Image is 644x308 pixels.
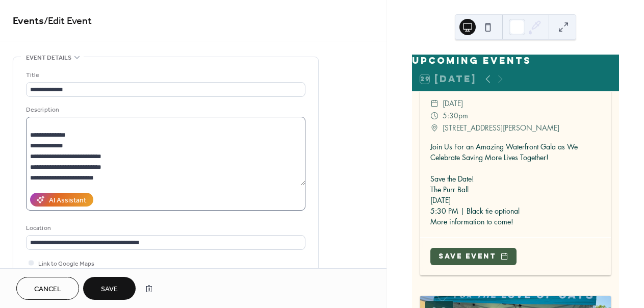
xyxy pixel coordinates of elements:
[420,141,611,227] div: Join Us For an Amazing Waterfront Gala as We Celebrate Saving More Lives Together! Save the Date!...
[443,122,559,134] span: [STREET_ADDRESS][PERSON_NAME]
[430,248,517,265] button: Save event
[13,11,44,31] a: Events
[430,122,439,134] div: ​
[101,284,118,295] span: Save
[26,223,303,234] div: Location
[49,195,86,206] div: AI Assistant
[26,105,303,115] div: Description
[443,97,463,110] span: [DATE]
[430,97,439,110] div: ​
[26,53,71,63] span: Event details
[34,284,61,295] span: Cancel
[412,55,619,67] div: Upcoming events
[26,70,303,81] div: Title
[30,193,93,207] button: AI Assistant
[38,259,94,269] span: Link to Google Maps
[83,277,136,300] button: Save
[44,11,92,31] span: / Edit Event
[430,110,439,122] div: ​
[443,110,468,122] span: 5:30pm
[16,277,79,300] button: Cancel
